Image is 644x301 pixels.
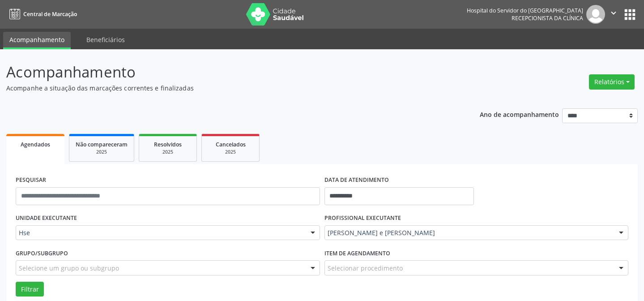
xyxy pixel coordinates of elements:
[609,8,618,18] i: 
[76,141,128,148] span: Não compareceram
[145,149,190,155] div: 2025
[622,7,638,22] button: apps
[80,32,131,47] a: Beneficiários
[6,7,77,21] a: Central de Marcação
[3,32,71,49] a: Acompanhamento
[512,14,583,22] span: Recepcionista da clínica
[19,263,119,273] span: Selecione um grupo ou subgrupo
[586,5,605,24] img: img
[154,141,182,148] span: Resolvidos
[16,246,68,260] label: Grupo/Subgrupo
[76,149,128,155] div: 2025
[208,149,253,155] div: 2025
[19,228,302,237] span: Hse
[324,211,401,225] label: PROFISSIONAL EXECUTANTE
[216,141,246,148] span: Cancelados
[324,173,389,187] label: DATA DE ATENDIMENTO
[23,10,77,18] span: Central de Marcação
[480,108,559,120] p: Ano de acompanhamento
[324,246,390,260] label: Item de agendamento
[21,141,50,148] span: Agendados
[328,263,403,273] span: Selecionar procedimento
[16,282,44,297] button: Filtrar
[605,5,622,24] button: 
[589,74,635,90] button: Relatórios
[328,228,610,237] span: [PERSON_NAME] e [PERSON_NAME]
[16,211,77,225] label: UNIDADE EXECUTANTE
[16,173,46,187] label: PESQUISAR
[467,7,583,14] div: Hospital do Servidor do [GEOGRAPHIC_DATA]
[6,83,448,93] p: Acompanhe a situação das marcações correntes e finalizadas
[6,61,448,83] p: Acompanhamento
